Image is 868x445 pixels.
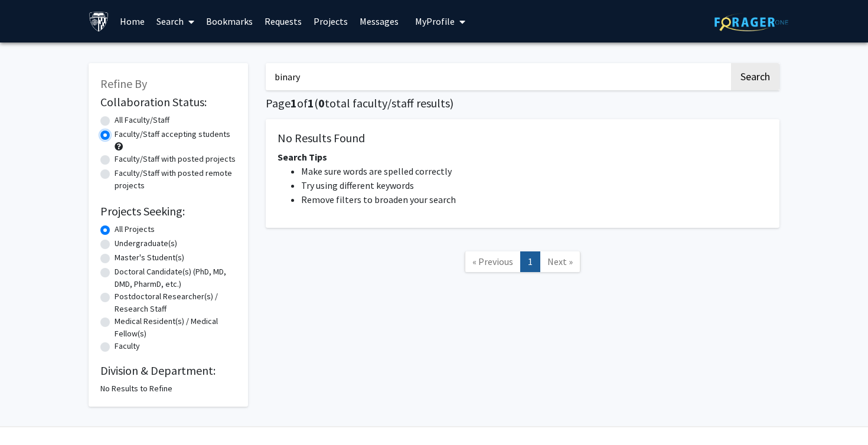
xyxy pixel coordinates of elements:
label: All Projects [115,223,155,235]
label: Postdoctoral Researcher(s) / Research Staff [115,290,236,315]
li: Remove filters to broaden your search [301,192,768,207]
iframe: Chat [9,392,50,436]
h5: No Results Found [278,131,768,145]
label: Faculty [115,340,140,352]
button: Search [731,63,779,90]
span: Refine By [100,76,147,91]
a: Home [114,1,151,42]
label: Undergraduate(s) [115,237,177,250]
nav: Page navigation [266,240,779,287]
li: Try using different keywords [301,178,768,192]
a: 1 [520,251,540,272]
h2: Division & Department: [100,364,236,378]
h2: Collaboration Status: [100,95,236,109]
label: Medical Resident(s) / Medical Fellow(s) [115,315,236,340]
a: Messages [354,1,404,42]
label: Faculty/Staff with posted remote projects [115,167,236,192]
img: Johns Hopkins University Logo [89,11,109,32]
label: Master's Student(s) [115,251,184,264]
a: Bookmarks [200,1,259,42]
span: My Profile [415,15,455,27]
input: Search Keywords [266,63,729,90]
h2: Projects Seeking: [100,204,236,218]
a: Search [151,1,200,42]
a: Projects [308,1,354,42]
li: Make sure words are spelled correctly [301,164,768,178]
label: All Faculty/Staff [115,114,169,126]
label: Doctoral Candidate(s) (PhD, MD, DMD, PharmD, etc.) [115,266,236,290]
span: 1 [291,96,297,110]
label: Faculty/Staff accepting students [115,128,230,140]
a: Requests [259,1,308,42]
label: Faculty/Staff with posted projects [115,153,236,165]
span: Next » [547,256,573,267]
h1: Page of ( total faculty/staff results) [266,96,779,110]
span: Search Tips [278,151,327,163]
img: ForagerOne Logo [714,13,788,31]
span: « Previous [472,256,513,267]
span: 1 [308,96,314,110]
div: No Results to Refine [100,382,236,395]
span: 0 [318,96,325,110]
a: Next Page [540,251,580,272]
a: Previous Page [465,251,521,272]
